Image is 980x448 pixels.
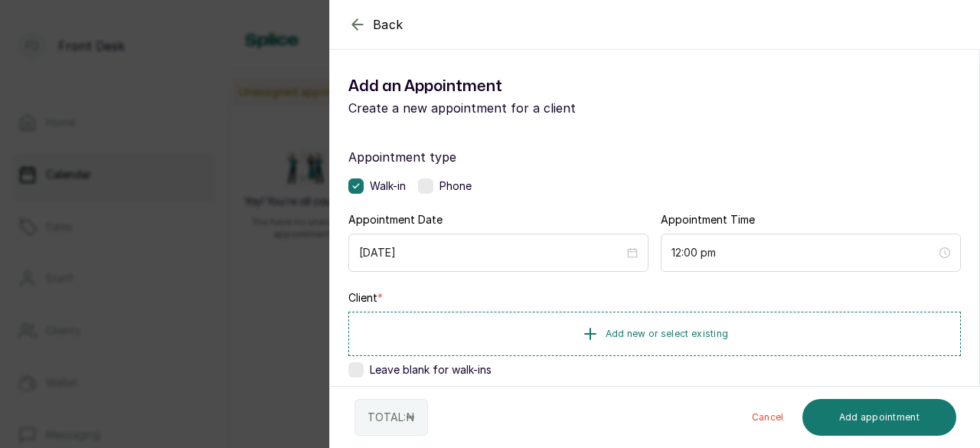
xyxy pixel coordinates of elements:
[359,244,624,261] input: Select date
[740,399,796,436] button: Cancel
[348,74,655,99] h1: Add an Appointment
[439,178,472,194] span: Phone
[348,99,655,117] p: Create a new appointment for a client
[348,290,383,306] label: Client
[348,312,961,356] button: Add new or select existing
[373,15,403,34] span: Back
[348,212,443,227] label: Appointment Date
[367,410,415,425] p: TOTAL: ₦
[661,212,755,227] label: Appointment Time
[802,399,957,436] button: Add appointment
[370,362,492,378] span: Leave blank for walk-ins
[606,328,729,340] span: Add new or select existing
[348,148,961,166] label: Appointment type
[671,244,936,261] input: Select time
[348,15,403,34] button: Back
[370,178,406,194] span: Walk-in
